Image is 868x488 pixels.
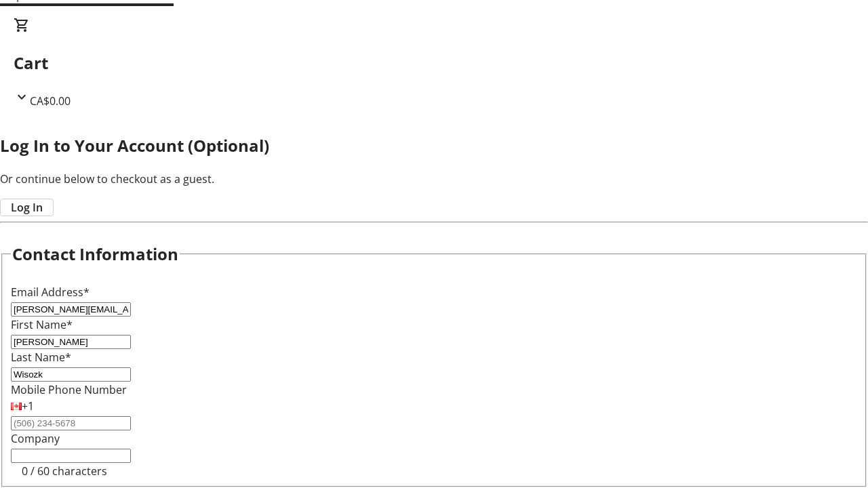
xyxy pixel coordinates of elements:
[22,464,107,479] tr-character-limit: 0 / 60 characters
[11,416,131,430] input: (506) 234-5678
[11,382,127,397] label: Mobile Phone Number
[14,17,854,109] div: CartCA$0.00
[11,350,71,365] label: Last Name*
[11,285,90,300] label: Email Address*
[14,51,854,75] h2: Cart
[11,431,60,446] label: Company
[11,199,43,216] span: Log In
[12,242,178,266] h2: Contact Information
[11,317,73,332] label: First Name*
[30,94,71,108] span: CA$0.00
